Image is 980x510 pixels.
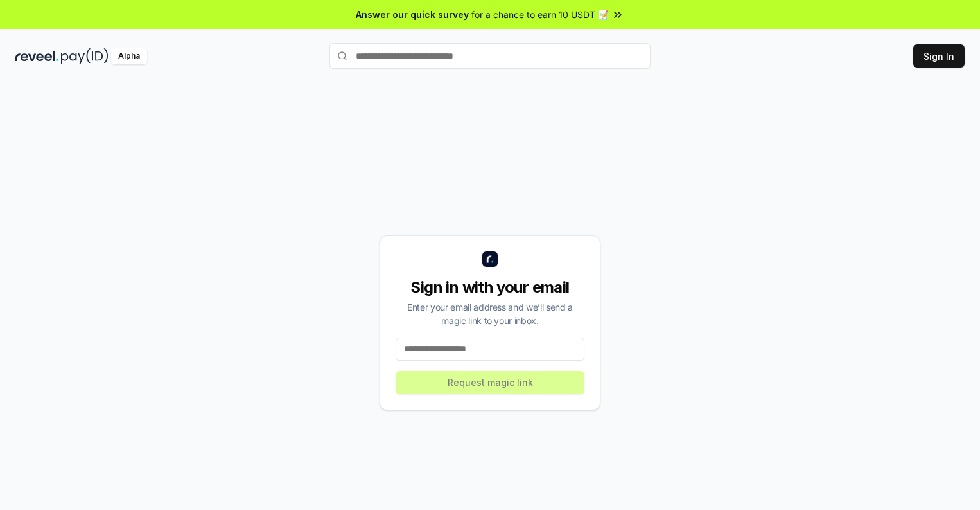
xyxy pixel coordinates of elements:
[913,44,965,68] button: Sign In
[396,277,584,298] div: Sign in with your email
[61,48,109,64] img: pay_id
[15,48,58,64] img: reveel_dark
[356,8,469,21] span: Answer our quick survey
[471,8,609,21] span: for a chance to earn 10 USDT 📝
[482,251,498,267] img: logo_small
[111,48,147,64] div: Alpha
[396,300,584,327] div: Enter your email address and we’ll send a magic link to your inbox.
